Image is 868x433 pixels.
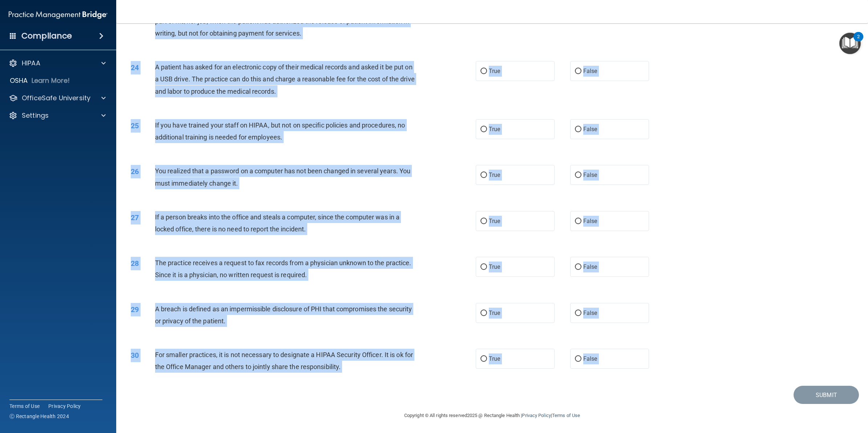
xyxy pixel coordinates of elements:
[575,264,581,270] input: False
[480,311,487,316] input: True
[575,356,581,362] input: False
[155,213,400,233] span: If a person breaks into the office and steals a computer, since the computer was in a locked offi...
[857,37,860,46] div: 2
[583,171,597,178] span: False
[131,167,139,176] span: 26
[575,173,581,178] input: False
[131,213,139,222] span: 27
[583,126,597,133] span: False
[489,171,500,178] span: True
[131,121,139,130] span: 25
[552,413,580,418] a: Terms of Use
[155,259,411,279] span: The practice receives a request to fax records from a physician unknown to the practice. Since it...
[480,127,487,132] input: True
[489,263,500,270] span: True
[9,8,108,22] img: PMB logo
[155,167,411,187] span: You realized that a password on a computer has not been changed in several years. You must immedi...
[155,305,412,325] span: A breach is defined as an impermissible disclosure of PHI that compromises the security or privac...
[575,311,581,316] input: False
[21,31,72,41] h4: Compliance
[9,94,106,102] a: OfficeSafe University
[480,219,487,224] input: True
[832,383,859,410] iframe: Drift Widget Chat Controller
[480,69,487,74] input: True
[522,413,551,418] a: Privacy Policy
[9,402,40,410] a: Terms of Use
[839,33,861,54] button: Open Resource Center, 2 new notifications
[480,264,487,270] input: True
[489,68,500,74] span: True
[480,173,487,178] input: True
[22,111,49,120] p: Settings
[480,356,487,362] input: True
[583,355,597,362] span: False
[155,351,413,371] span: For smaller practices, it is not necessary to designate a HIPAA Security Officer. It is ok for th...
[9,111,106,120] a: Settings
[583,68,597,74] span: False
[131,305,139,314] span: 29
[155,121,405,141] span: If you have trained your staff on HIPAA, but not on specific policies and procedures, no addition...
[131,351,139,360] span: 30
[131,63,139,72] span: 24
[489,218,500,224] span: True
[22,59,40,68] p: HIPAA
[575,127,581,132] input: False
[489,126,500,133] span: True
[575,219,581,224] input: False
[583,218,597,224] span: False
[9,59,106,68] a: HIPAA
[10,76,28,85] p: OSHA
[575,69,581,74] input: False
[489,355,500,362] span: True
[583,309,597,316] span: False
[32,76,70,85] p: Learn More!
[131,259,139,268] span: 28
[9,413,69,420] span: Ⓒ Rectangle Health 2024
[22,94,90,102] p: OfficeSafe University
[794,386,859,404] button: Submit
[583,263,597,270] span: False
[489,309,500,316] span: True
[48,402,81,410] a: Privacy Policy
[360,404,625,427] div: Copyright © All rights reserved 2025 @ Rectangle Health | |
[155,63,415,95] span: A patient has asked for an electronic copy of their medical records and asked it be put on a USB ...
